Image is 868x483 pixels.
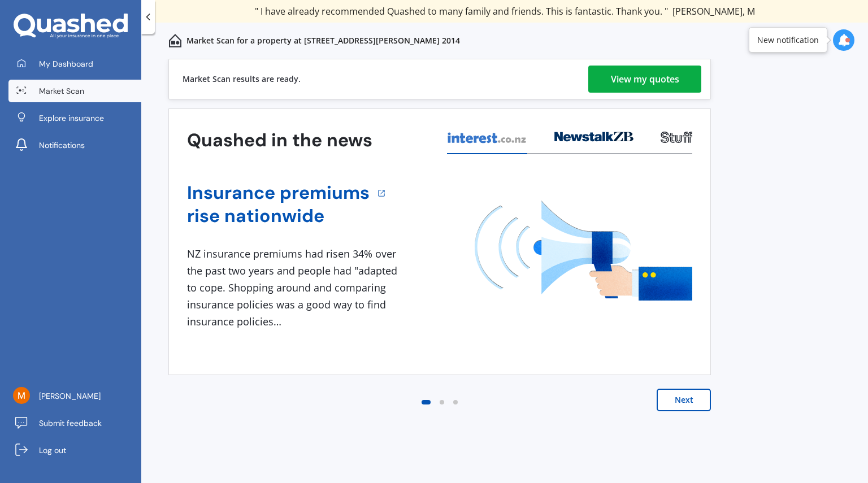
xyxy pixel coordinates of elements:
[8,107,141,129] a: Explore insurance
[13,387,30,404] img: ACg8ocII1pG0i2suINQ0nxHA7A1T4UxgpH2zMaeaOw41N1UqZOe79w=s96-c
[8,53,141,75] a: My Dashboard
[187,129,372,152] h3: Quashed in the news
[475,201,692,301] img: media image
[186,35,460,46] p: Market Scan for a property at [STREET_ADDRESS][PERSON_NAME] 2014
[187,204,370,228] a: rise nationwide
[757,34,819,46] div: New notification
[8,412,141,434] a: Submit feedback
[8,439,141,462] a: Log out
[657,389,711,411] button: Next
[39,85,84,97] span: Market Scan
[39,140,85,151] span: Notifications
[611,66,679,93] div: View my quotes
[39,112,104,124] span: Explore insurance
[8,80,141,102] a: Market Scan
[39,390,101,402] span: [PERSON_NAME]
[39,58,93,69] span: My Dashboard
[187,181,370,204] a: Insurance premiums
[168,34,182,47] img: home-and-contents.b802091223b8502ef2dd.svg
[8,385,141,407] a: [PERSON_NAME]
[588,66,701,93] a: View my quotes
[39,417,102,429] span: Submit feedback
[187,246,402,330] div: NZ insurance premiums had risen 34% over the past two years and people had "adapted to cope. Shop...
[8,134,141,156] a: Notifications
[39,445,66,456] span: Log out
[183,59,301,99] div: Market Scan results are ready.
